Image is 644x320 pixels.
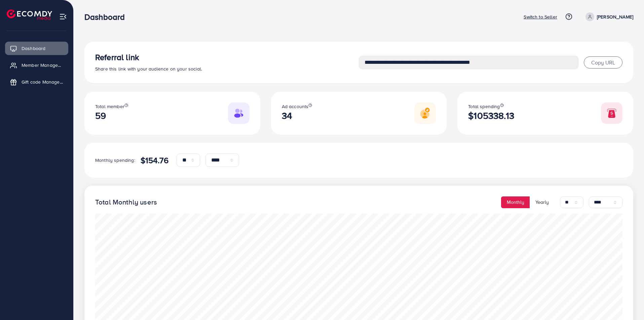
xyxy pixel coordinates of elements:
a: Gift code Management [5,75,68,89]
h2: 34 [282,110,312,121]
span: Total member [95,103,124,110]
p: Monthly spending: [95,156,135,164]
img: Responsive image [414,102,436,124]
span: Dashboard [22,45,45,52]
h3: Referral link [95,52,359,62]
img: Responsive image [228,102,250,124]
h3: Dashboard [84,12,130,22]
iframe: Chat [615,290,639,315]
h4: Total Monthly users [95,198,157,207]
span: Ad accounts [282,103,309,110]
p: Switch to Seller [524,13,557,21]
a: Dashboard [5,42,68,55]
span: Share this link with your audience on your social. [95,65,202,72]
span: Copy URL [591,59,615,66]
span: Gift code Management [22,79,63,85]
img: menu [59,13,67,20]
span: Member Management [22,62,63,68]
h2: $105338.13 [468,110,514,121]
button: Yearly [530,196,555,208]
img: Responsive image [601,102,622,124]
p: [PERSON_NAME] [597,13,633,21]
img: logo [7,9,52,20]
button: Copy URL [584,56,622,68]
a: Member Management [5,58,68,72]
button: Monthly [501,196,530,208]
a: [PERSON_NAME] [583,12,633,21]
h4: $154.76 [141,155,168,165]
span: Total spending [468,103,500,110]
h2: 59 [95,110,128,121]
